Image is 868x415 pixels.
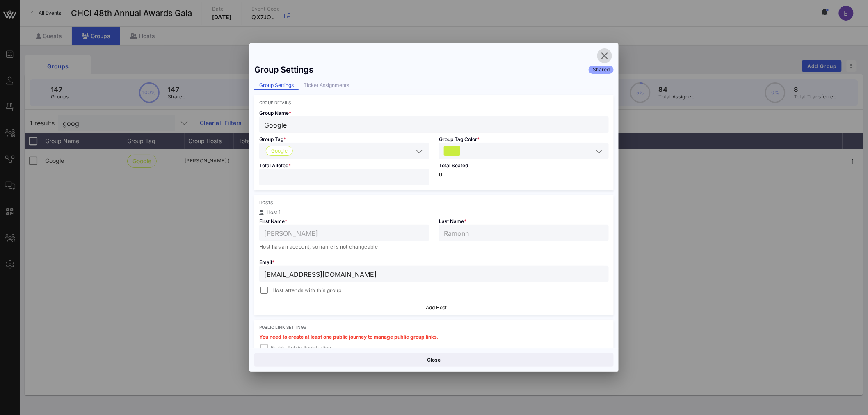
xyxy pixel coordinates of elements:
[254,353,614,367] button: Close
[271,146,288,155] span: Google
[421,305,447,310] button: Add Host
[254,65,313,75] div: Group Settings
[267,209,281,215] span: Host 1
[259,162,291,169] span: Total Alloted
[259,100,609,105] div: Group Details
[259,244,378,250] span: Host has an account, so name is not changeable
[259,136,286,142] span: Group Tag
[439,136,480,142] span: Group Tag Color
[439,162,468,169] span: Total Seated
[589,66,614,74] div: Shared
[259,218,287,224] span: First Name
[259,325,609,330] div: Public Link Settings
[426,304,447,310] span: Add Host
[259,334,439,340] span: You need to create at least one public journey to manage public group links.
[259,200,609,205] div: Hosts
[259,143,429,159] div: Google
[439,218,466,224] span: Last Name
[272,286,341,294] span: Host attends with this group
[259,110,291,116] span: Group Name
[439,172,609,177] p: 0
[299,81,354,90] div: Ticket Assignments
[259,259,274,265] span: Email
